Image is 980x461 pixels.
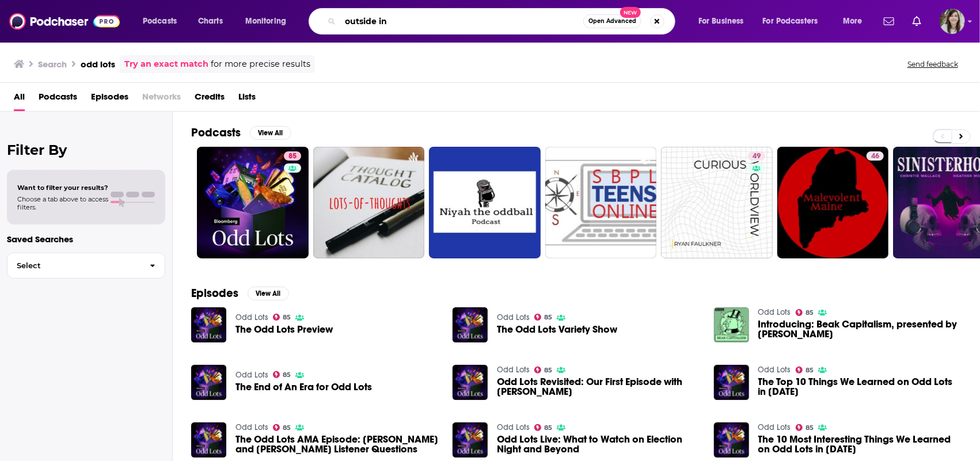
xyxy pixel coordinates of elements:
a: PodcastsView All [191,125,291,140]
h3: Search [38,59,67,70]
button: Send feedback [904,59,962,69]
span: For Business [698,13,744,29]
span: 85 [544,425,552,430]
a: 85 [796,424,814,431]
a: 85 [197,147,309,258]
span: Podcasts [143,13,177,29]
span: 85 [544,315,552,320]
a: Odd Lots [235,370,268,380]
span: 85 [283,315,291,320]
span: For Podcasters [763,13,818,29]
span: Choose a tab above to access filters. [17,195,108,211]
button: Open AdvancedNew [583,14,641,28]
h2: Episodes [191,286,238,300]
a: Odd Lots [758,422,791,432]
span: 85 [806,368,814,373]
a: Odd Lots [497,365,530,375]
span: All [14,87,25,111]
a: 85 [534,424,553,431]
span: More [843,13,863,29]
span: Select [7,262,140,269]
span: The Odd Lots AMA Episode: [PERSON_NAME] and [PERSON_NAME] Listener Questions [235,435,439,454]
a: Podchaser - Follow, Share and Rate Podcasts [9,10,120,32]
span: 85 [806,310,814,315]
img: The Odd Lots Variety Show [453,307,488,342]
img: The End of An Era for Odd Lots [191,365,226,400]
span: Networks [142,87,181,111]
span: 85 [806,425,814,430]
a: Lists [238,87,256,111]
a: 85 [273,371,291,378]
img: The Odd Lots AMA Episode: Tracy and Joe Answer Listener Questions [191,422,226,458]
img: Odd Lots Live: What to Watch on Election Night and Beyond [453,422,488,458]
p: Saved Searches [7,234,165,245]
img: Odd Lots Revisited: Our First Episode with Tom Keene [453,365,488,400]
div: Search podcasts, credits, & more... [320,8,686,35]
a: The End of An Era for Odd Lots [235,382,372,392]
a: Charts [191,12,230,31]
span: The Top 10 Things We Learned on Odd Lots in [DATE] [758,377,962,397]
a: Try an exact match [124,58,208,71]
a: Odd Lots [497,313,530,322]
span: Odd Lots Revisited: Our First Episode with [PERSON_NAME] [497,377,700,397]
a: The 10 Most Interesting Things We Learned on Odd Lots in 2024 [758,435,962,454]
span: Open Advanced [588,18,636,24]
span: Charts [198,13,223,29]
span: Odd Lots Live: What to Watch on Election Night and Beyond [497,435,700,454]
img: The 10 Most Interesting Things We Learned on Odd Lots in 2024 [714,422,749,458]
a: 85 [284,151,301,161]
span: 85 [283,372,291,378]
span: 85 [283,425,291,430]
button: Show profile menu [940,9,965,34]
a: 46 [867,151,884,161]
a: The Odd Lots Preview [235,325,333,334]
button: open menu [135,12,192,31]
button: Select [7,253,165,279]
a: 85 [796,367,814,374]
a: Show notifications dropdown [908,12,926,31]
a: EpisodesView All [191,286,289,300]
a: Odd Lots [758,307,791,317]
a: 85 [796,309,814,316]
a: Show notifications dropdown [879,12,899,31]
a: Odd Lots Revisited: Our First Episode with Tom Keene [497,377,700,397]
img: The Top 10 Things We Learned on Odd Lots in 2023 [714,365,749,400]
a: Introducing: Beak Capitalism, presented by Odd Lots [758,319,962,339]
img: User Profile [940,9,965,34]
h3: odd lots [81,59,115,70]
img: Introducing: Beak Capitalism, presented by Odd Lots [714,307,749,342]
button: open menu [690,12,758,31]
span: 85 [288,151,297,162]
h2: Filter By [7,142,165,158]
a: 85 [273,424,291,431]
span: Podcasts [39,87,77,111]
span: Want to filter your results? [17,184,108,192]
a: 85 [534,314,553,321]
span: for more precise results [211,58,310,71]
a: The Odd Lots Variety Show [497,325,617,334]
a: 49 [748,151,765,161]
a: Odd Lots [235,313,268,322]
a: Odd Lots [235,422,268,432]
span: 46 [871,151,879,162]
input: Search podcasts, credits, & more... [340,12,583,31]
button: open menu [755,12,835,31]
a: Odd Lots [758,365,791,375]
span: 85 [544,368,552,373]
img: The Odd Lots Preview [191,307,226,342]
a: Episodes [91,87,128,111]
span: Introducing: Beak Capitalism, presented by [PERSON_NAME] [758,319,962,339]
a: 46 [777,147,889,258]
